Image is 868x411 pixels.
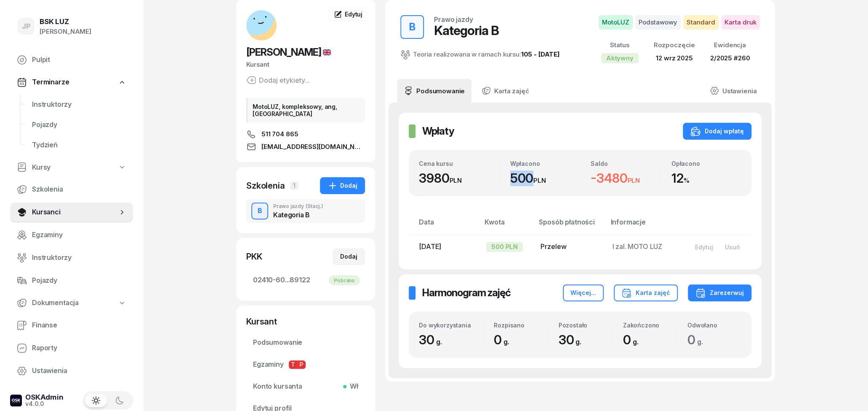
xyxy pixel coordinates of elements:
[591,160,661,167] div: Saldo
[563,284,604,301] button: Więcej...
[494,322,548,329] div: Rozpisano
[25,95,133,115] a: Instruktorzy
[510,170,580,186] div: 500
[345,11,362,18] span: Edytuj
[10,225,133,245] a: Egzaminy
[10,395,22,406] img: logo-xs-dark@2x.png
[253,381,358,392] span: Konto kursanta
[246,333,365,353] a: Podsumowanie
[32,207,118,218] span: Kursanci
[32,184,126,195] span: Szkolenia
[22,23,31,30] span: JP
[710,53,750,64] div: 2/2025 #260
[246,46,331,58] span: [PERSON_NAME]
[697,338,703,346] small: g.
[10,315,133,335] a: Finanse
[10,248,133,268] a: Instruktorzy
[406,19,419,35] div: B
[254,204,266,218] div: B
[627,176,640,184] small: PLN
[656,54,692,62] span: 12 wrz 2025
[683,15,719,30] span: Standard
[25,394,64,401] div: OSKAdmin
[10,158,133,177] a: Kursy
[683,176,689,184] small: %
[246,199,365,223] button: BPrawo jazdy(Stacj.)Kategoria B
[32,230,126,241] span: Egzaminy
[32,252,126,263] span: Instruktorzy
[400,15,424,39] button: B
[725,243,740,251] div: Usuń
[253,337,358,348] span: Podsumowanie
[621,288,670,298] div: Karta zajęć
[10,293,133,313] a: Dokumentacja
[623,332,643,347] span: 0
[251,203,268,219] button: B
[612,242,662,251] span: I zal. MOTO LUZ
[558,322,612,329] div: Pozostało
[32,297,79,308] span: Dokumentacja
[10,338,133,358] a: Raporty
[246,376,365,397] a: Konto kursantaWł
[246,270,365,290] a: 02410-60...89122Pobrano
[328,7,368,22] a: Edytuj
[32,343,126,354] span: Raporty
[246,59,365,70] div: Kursant
[419,322,483,329] div: Do wykorzystania
[533,176,546,184] small: PLN
[503,338,509,346] small: g.
[710,40,750,51] div: Ewidencja
[297,360,306,369] span: P
[510,160,580,167] div: Wpłacono
[25,115,133,135] a: Pojazdy
[654,40,695,51] div: Rozpoczęcie
[419,170,500,186] div: 3980
[695,243,713,251] div: Edytuj
[419,242,441,251] span: [DATE]
[10,361,133,381] a: Ustawienia
[689,240,719,254] button: Edytuj
[10,50,133,70] a: Pulpit
[32,77,69,88] span: Terminarze
[570,288,596,298] div: Więcej...
[687,322,741,329] div: Odwołano
[671,170,742,186] div: 12
[419,160,500,167] div: Cena kursu
[10,202,133,222] a: Kursanci
[534,216,605,235] th: Sposób płatności
[40,26,91,37] div: [PERSON_NAME]
[290,181,298,190] span: 1
[719,240,746,254] button: Usuń
[400,49,560,60] div: Teoria realizowana w ramach kursu:
[246,316,365,327] div: Kursant
[541,241,599,252] div: Przelew
[32,365,126,376] span: Ustawienia
[320,177,365,194] button: Dodaj
[601,40,639,51] div: Status
[246,98,365,122] div: MotoLUZ, kompleksowy, ang,[GEOGRAPHIC_DATA]
[601,53,639,63] div: Aktywny
[289,360,297,369] span: T
[409,216,479,235] th: Data
[273,211,323,218] div: Kategoria B
[273,204,323,209] div: Prawo jazdy
[32,119,126,130] span: Pojazdy
[333,248,365,265] button: Dodaj
[261,142,365,152] span: [EMAIL_ADDRESS][DOMAIN_NAME]
[479,216,534,235] th: Kwota
[635,15,681,30] span: Podstawowy
[25,401,64,407] div: v4.0.0
[687,332,707,347] span: 0
[25,135,133,155] a: Tydzień
[253,359,358,370] span: Egzaminy
[605,216,682,235] th: Informacje
[591,170,661,186] div: -3480
[397,79,471,103] a: Podsumowanie
[246,75,310,85] div: Dodaj etykiety...
[558,332,585,347] span: 30
[32,140,126,151] span: Tydzień
[261,129,298,139] span: 511 704 865
[253,275,358,286] span: 02410-60...89122
[494,332,514,347] span: 0
[671,160,742,167] div: Opłacono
